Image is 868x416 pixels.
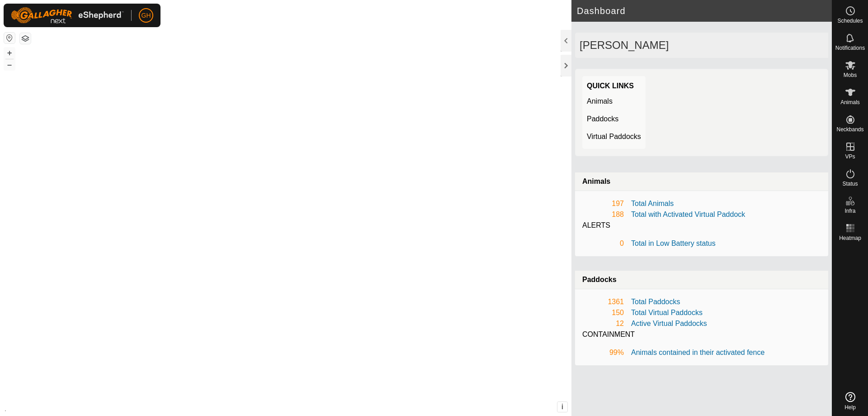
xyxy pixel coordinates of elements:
[577,5,832,16] h2: Dashboard
[142,11,151,20] span: GH
[4,48,15,58] button: +
[842,181,858,186] span: Status
[557,402,567,412] button: i
[582,296,624,307] div: 1361
[835,45,865,51] span: Notifications
[631,239,716,247] a: Total in Low Battery status
[575,33,828,58] div: [PERSON_NAME]
[582,198,624,209] div: 197
[844,405,856,410] span: Help
[582,318,624,329] div: 12
[631,320,707,327] a: Active Virtual Paddocks
[582,329,821,340] div: CONTAINMENT
[250,404,284,412] a: Privacy Policy
[587,82,634,90] strong: Quick Links
[840,100,860,105] span: Animals
[839,235,861,241] span: Heatmap
[561,403,563,411] span: i
[836,127,863,132] span: Neckbands
[631,200,674,207] a: Total Animals
[631,298,680,306] a: Total Paddocks
[11,7,124,24] img: Gallagher Logo
[587,97,613,105] a: Animals
[295,404,321,412] a: Contact Us
[582,347,624,358] div: 99%
[582,220,821,231] div: ALERTS
[20,33,31,44] button: Map Layers
[4,59,15,70] button: –
[844,208,855,214] span: Infra
[631,309,703,316] a: Total Virtual Paddocks
[582,209,624,220] div: 188
[631,210,745,218] a: Total with Activated Virtual Paddock
[582,307,624,318] div: 150
[4,33,15,43] button: Reset Map
[845,154,855,159] span: VPs
[587,133,641,140] a: Virtual Paddocks
[587,115,618,123] a: Paddocks
[832,388,868,414] a: Help
[582,276,617,283] strong: Paddocks
[844,72,857,78] span: Mobs
[837,18,863,24] span: Schedules
[582,177,610,185] strong: Animals
[631,349,764,356] a: Animals contained in their activated fence
[582,238,624,249] div: 0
